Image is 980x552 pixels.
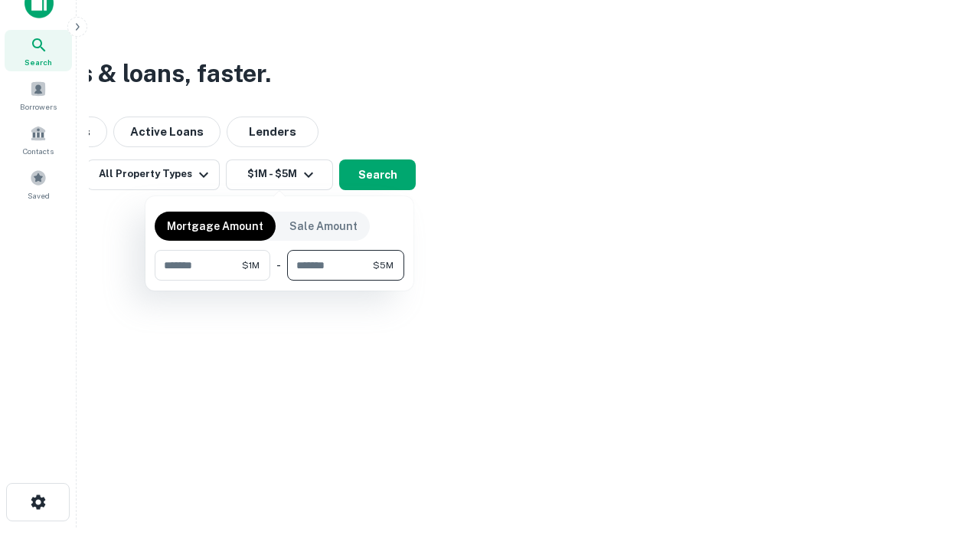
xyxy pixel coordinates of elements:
[289,218,358,235] p: Sale Amount
[903,429,980,503] iframe: Chat Widget
[167,218,263,235] p: Mortgage Amount
[242,258,260,272] span: $1M
[373,258,394,272] span: $5M
[276,250,281,281] div: -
